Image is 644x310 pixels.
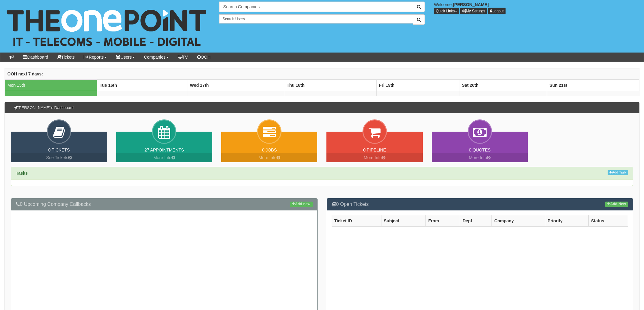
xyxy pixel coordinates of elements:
th: From [426,215,460,226]
th: Fri 19th [377,79,459,91]
th: Dept [460,215,492,226]
a: More Info [116,153,212,162]
a: More Info [221,153,317,162]
a: See Tickets [11,153,107,162]
th: OOH next 7 days: [5,68,639,79]
th: Sat 20th [459,79,547,91]
a: 0 Jobs [262,148,277,152]
h3: 0 Upcoming Company Callbacks [16,202,313,207]
th: Status [588,215,628,226]
a: Add New [605,202,628,207]
a: More Info [432,153,528,162]
td: Mon 15th [5,79,97,91]
a: Tickets [53,53,79,62]
h3: [PERSON_NAME]'s Dashboard [11,103,77,113]
div: Welcome, [429,2,644,14]
a: Companies [139,53,173,62]
th: Priority [545,215,588,226]
th: Wed 17th [187,79,284,91]
a: Reports [79,53,111,62]
th: Sun 21st [547,79,639,91]
th: Ticket ID [332,215,381,226]
a: My Settings [460,8,487,14]
a: 0 Pipeline [363,148,386,152]
th: Company [492,215,545,226]
a: Logout [488,8,506,14]
a: 27 Appointments [145,148,184,152]
th: Subject [381,215,426,226]
input: Search Users [219,14,413,24]
a: TV [173,53,193,62]
th: Thu 18th [284,79,376,91]
strong: Tasks [16,171,28,176]
h3: 0 Open Tickets [332,202,628,207]
a: Users [111,53,139,62]
input: Search Companies [219,2,413,12]
a: More Info [326,153,422,162]
a: Add new [290,202,312,207]
th: Tue 16th [97,79,187,91]
a: 0 Tickets [48,148,70,152]
a: OOH [193,53,215,62]
b: [PERSON_NAME] [453,2,489,7]
a: 0 Quotes [469,148,491,152]
a: Dashboard [18,53,53,62]
button: Quick Links [434,8,459,14]
a: Add Task [608,170,628,175]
